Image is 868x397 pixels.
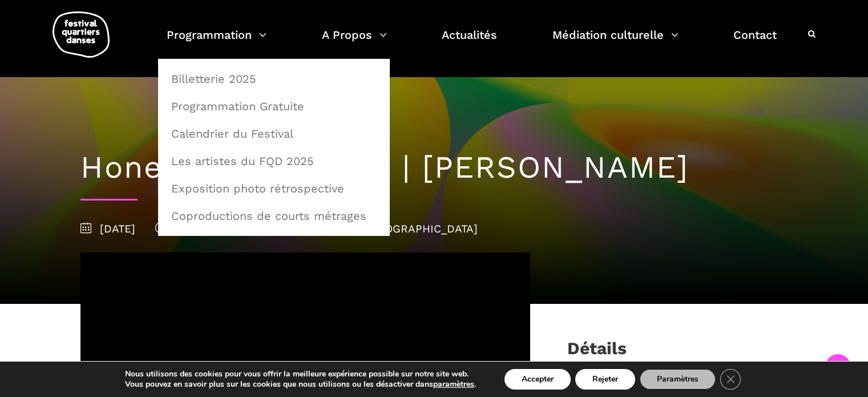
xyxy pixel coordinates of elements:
button: Accepter [504,369,571,390]
a: Exposition photo rétrospective [164,175,383,202]
a: Coproductions de courts métrages [164,203,383,229]
a: Médiation culturelle [552,25,679,59]
button: Close GDPR Cookie Banner [720,369,741,390]
a: Actualités [442,25,497,59]
a: Programmation Gratuite [164,93,383,119]
a: Billetterie 2025 [164,66,383,92]
p: Vous pouvez en savoir plus sur les cookies que nous utilisons ou les désactiver dans . [125,379,476,390]
h1: Honey Never Spoils | [PERSON_NAME] [80,149,788,186]
span: [DATE] [80,222,135,235]
a: A Propos [322,25,387,59]
h3: Détails [567,338,627,367]
button: Rejeter [575,369,635,390]
button: Paramètres [640,369,716,390]
span: 20:00 [155,222,205,235]
p: Nous utilisons des cookies pour vous offrir la meilleure expérience possible sur notre site web. [125,369,476,379]
a: Calendrier du Festival [164,121,383,147]
a: Contact [733,25,777,59]
img: logo-fqd-med [53,11,110,58]
button: paramètres [433,379,474,390]
a: Les artistes du FQD 2025 [164,148,383,174]
a: Programmation [167,25,267,59]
